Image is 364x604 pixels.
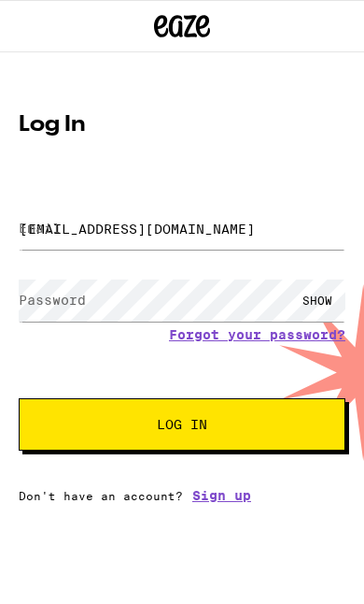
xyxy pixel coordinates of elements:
[19,114,345,137] h1: Log In
[19,221,61,236] label: Email
[157,418,207,431] span: Log In
[289,280,345,322] div: SHOW
[19,488,345,503] div: Don't have an account?
[13,14,154,32] span: Hi. Need any help?
[192,488,251,503] a: Sign up
[19,208,345,250] input: Email
[19,293,86,308] label: Password
[169,327,345,342] a: Forgot your password?
[19,398,345,451] button: Log In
